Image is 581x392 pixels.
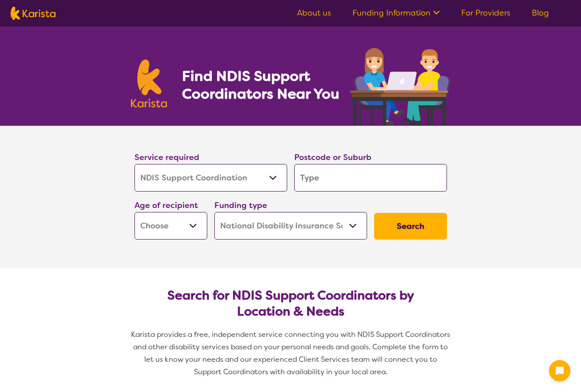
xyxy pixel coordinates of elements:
label: Funding type [214,200,267,211]
a: For Providers [461,8,510,18]
a: Blog [532,8,549,18]
input: Type [294,164,447,192]
span: Karista provides a free, independent service connecting you with NDIS Support Coordinators and ot... [131,330,452,376]
label: Service required [134,152,199,163]
a: About us [297,8,331,18]
img: Karista logo [131,60,167,108]
label: Age of recipient [134,200,198,211]
label: Postcode or Suburb [294,152,372,163]
h1: Find NDIS Support Coordinators Near You [182,67,346,103]
img: Karista logo [11,7,55,20]
button: Search [374,213,447,240]
img: support-coordination [350,48,451,126]
h2: Search for NDIS Support Coordinators by Location & Needs [142,288,440,320]
a: Funding Information [352,8,440,18]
